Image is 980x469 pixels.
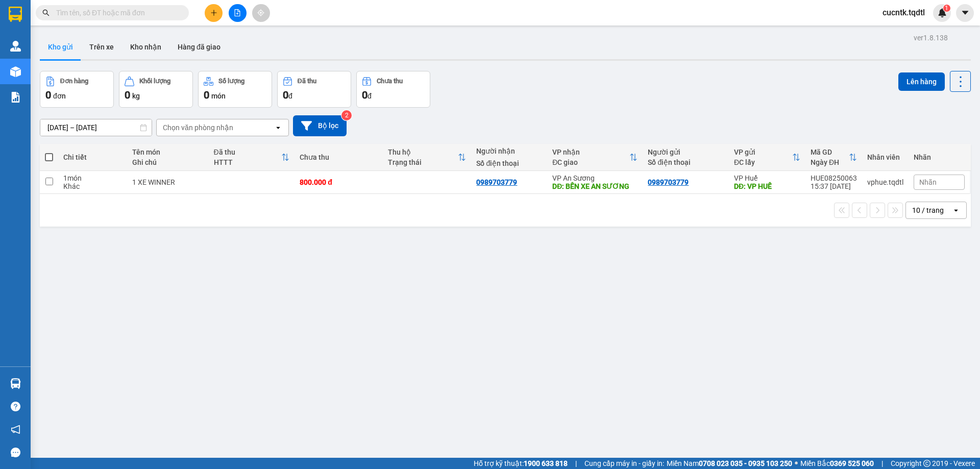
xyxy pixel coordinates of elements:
[274,124,282,132] svg: open
[476,147,542,155] div: Người nhận
[881,458,883,469] span: |
[648,148,724,156] div: Người gửi
[552,174,638,182] div: VP An Sương
[60,78,88,85] div: Đơn hàng
[42,9,50,16] span: search
[476,159,542,167] div: Số điện thoại
[63,182,122,190] div: Khác
[40,119,152,136] input: Select a date range.
[474,458,568,469] span: Hỗ trợ kỹ thuật:
[667,458,792,469] span: Miền Nam
[218,78,244,85] div: Số lượng
[388,148,458,156] div: Thu hộ
[584,458,664,469] span: Cung cấp máy in - giấy in:
[648,158,724,166] div: Số điện thoại
[547,144,643,171] th: Toggle SortBy
[45,89,51,101] span: 0
[122,35,169,59] button: Kho nhận
[169,35,229,59] button: Hàng đã giao
[476,178,517,186] div: 0989703779
[734,174,800,182] div: VP Huế
[734,182,800,190] div: DĐ: VP HUẾ
[11,448,20,457] span: message
[198,71,272,108] button: Số lượng0món
[40,35,81,59] button: Kho gửi
[914,32,948,43] div: ver 1.8.138
[943,5,950,12] sup: 1
[10,41,21,52] img: warehouse-icon
[923,460,930,467] span: copyright
[524,459,568,467] strong: 1900 633 818
[300,178,378,186] div: 800.000 đ
[552,158,629,166] div: ĐC giao
[805,144,862,171] th: Toggle SortBy
[205,4,223,22] button: plus
[283,89,288,101] span: 0
[362,89,367,101] span: 0
[912,205,944,215] div: 10 / trang
[919,178,937,186] span: Nhãn
[811,174,857,182] div: HUE08250063
[209,144,295,171] th: Toggle SortBy
[139,78,170,85] div: Khối lượng
[257,9,264,16] span: aim
[383,144,471,171] th: Toggle SortBy
[81,35,122,59] button: Trên xe
[56,7,177,18] input: Tìm tên, số ĐT hoặc mã đơn
[648,178,689,186] div: 0989703779
[961,8,970,17] span: caret-down
[125,89,130,101] span: 0
[552,182,638,190] div: DĐ: BẾN XE AN SƯƠNG
[132,92,140,100] span: kg
[10,378,21,389] img: warehouse-icon
[293,115,347,136] button: Bộ lọc
[552,148,629,156] div: VP nhận
[277,71,351,108] button: Đã thu0đ
[811,158,849,166] div: Ngày ĐH
[734,148,792,156] div: VP gửi
[11,425,20,434] span: notification
[214,158,282,166] div: HTTT
[163,122,233,133] div: Chọn văn phòng nhận
[800,458,874,469] span: Miền Bắc
[952,206,960,214] svg: open
[956,4,974,22] button: caret-down
[10,92,21,103] img: solution-icon
[211,92,226,100] span: món
[234,9,241,16] span: file-add
[811,182,857,190] div: 15:37 [DATE]
[914,153,965,161] div: Nhãn
[300,153,378,161] div: Chưa thu
[252,4,270,22] button: aim
[734,158,792,166] div: ĐC lấy
[830,459,874,467] strong: 0369 525 060
[729,144,805,171] th: Toggle SortBy
[132,178,203,186] div: 1 XE WINNER
[388,158,458,166] div: Trạng thái
[11,402,20,411] span: question-circle
[288,92,292,100] span: đ
[377,78,403,85] div: Chưa thu
[214,148,282,156] div: Đã thu
[341,110,352,120] sup: 2
[575,458,577,469] span: |
[699,459,792,467] strong: 0708 023 035 - 0935 103 250
[63,153,122,161] div: Chi tiết
[795,461,798,465] span: ⚪️
[119,71,193,108] button: Khối lượng0kg
[10,66,21,77] img: warehouse-icon
[898,72,945,91] button: Lên hàng
[53,92,66,100] span: đơn
[210,9,217,16] span: plus
[229,4,247,22] button: file-add
[867,153,903,161] div: Nhân viên
[40,71,114,108] button: Đơn hàng0đơn
[298,78,316,85] div: Đã thu
[132,148,203,156] div: Tên món
[63,174,122,182] div: 1 món
[867,178,903,186] div: vphue.tqdtl
[132,158,203,166] div: Ghi chú
[9,7,22,22] img: logo-vxr
[874,6,933,19] span: cucntk.tqdtl
[945,5,948,12] span: 1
